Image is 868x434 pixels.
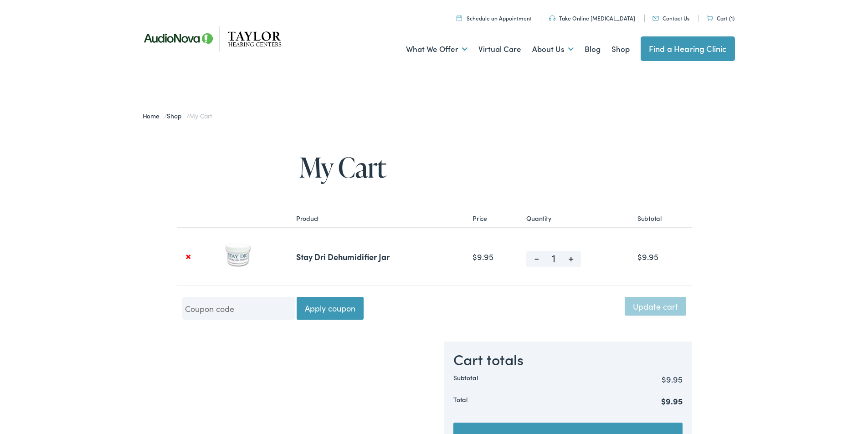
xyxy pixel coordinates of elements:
img: utility icon [549,15,555,21]
th: Total [453,390,534,412]
bdi: 9.95 [662,373,683,385]
a: Shop [611,32,630,66]
th: Quantity [521,209,632,227]
span: - [526,251,547,262]
th: Subtotal [632,209,692,227]
button: Update cart [625,297,686,315]
h2: Cart totals [453,351,682,368]
bdi: 9.95 [637,251,658,262]
th: Subtotal [453,368,534,390]
a: About Us [532,32,574,66]
a: Take Online [MEDICAL_DATA] [549,14,635,22]
a: Contact Us [652,14,689,22]
input: Coupon code [182,297,295,320]
img: utility icon [707,15,713,20]
a: Schedule an Appointment [457,14,532,22]
img: utility icon [652,16,659,20]
span: $ [473,251,477,262]
a: Find a Hearing Clinic [641,36,735,61]
h1: My Cart [134,152,735,182]
img: utility icon [457,15,462,21]
th: Product [291,209,467,227]
a: Stay Dri Dehumidifier Jar [296,251,390,262]
a: Shop [167,111,186,120]
a: Home [143,111,164,120]
a: What We Offer [406,32,467,66]
span: $ [662,373,666,385]
button: Apply coupon [297,297,364,320]
a: Remove Stay Dri Dehumidifier Jar from cart [182,250,195,263]
a: Cart (1) [707,14,734,22]
span: $ [637,251,642,262]
span: / / [143,111,212,120]
th: Price [467,209,521,227]
bdi: 9.95 [661,395,683,407]
span: + [560,251,581,262]
bdi: 9.95 [473,251,493,262]
span: My Cart [189,111,211,120]
span: $ [661,395,666,407]
a: Blog [585,32,601,66]
a: Virtual Care [478,32,521,66]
